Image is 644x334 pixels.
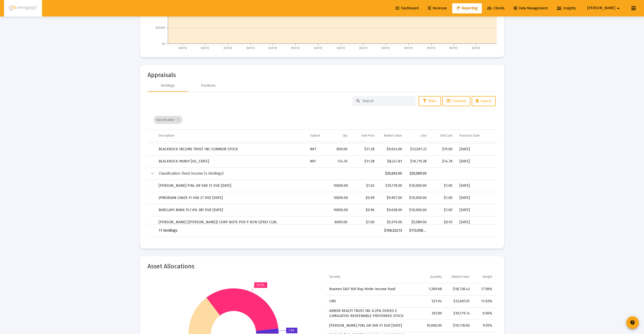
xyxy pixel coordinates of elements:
[333,195,347,200] div: 10000.00
[420,271,445,283] td: Column Quantity
[442,96,470,106] button: Columns
[155,130,306,142] td: Column Description
[396,6,419,10] span: Dashboard
[420,307,445,320] td: 551.89
[161,83,175,88] div: Holdings
[615,3,621,13] mat-icon: arrow_drop_down
[159,134,174,138] div: Description
[460,195,487,200] div: [DATE]
[382,220,402,225] div: $5,970.00
[630,320,636,326] mat-icon: contact_support
[333,208,347,213] div: 10000.00
[382,228,402,233] div: $106,522.13
[355,159,374,164] div: $11.38
[476,99,491,103] span: Export
[310,134,320,138] div: Symbol
[291,46,299,50] text: [DATE]
[378,130,406,142] td: Column Market Value
[447,99,466,103] span: Columns
[494,147,532,152] div: ($2,977.22)
[333,220,347,225] div: 6000.00
[430,275,442,279] div: Quantity
[314,46,322,50] text: [DATE]
[361,134,375,138] div: Unit Price
[155,155,306,168] td: BLACKROCK MUNIY [US_STATE]
[472,96,496,106] button: Export
[201,83,216,88] div: Positions
[420,320,445,332] td: 10,000.00
[329,275,340,279] div: Security
[325,320,420,332] td: [PERSON_NAME] FINL GR VAR 31 DUE [DATE]
[440,134,452,138] div: Unit Cost
[8,3,38,13] img: Dashboard
[246,46,255,50] text: [DATE]
[355,208,374,213] div: $0.96
[148,168,155,180] td: Collapse
[424,3,451,13] a: Revenue
[406,130,430,142] td: Column Cost
[460,147,487,152] div: [DATE]
[409,183,426,188] div: $10,000.00
[494,195,532,200] div: ($93.00)
[514,6,548,10] span: Data Management
[351,130,378,142] td: Column Unit Price
[382,46,390,50] text: [DATE]
[148,110,497,237] div: Data grid
[333,183,347,188] div: 10000.00
[494,220,532,225] div: $381.00
[445,320,473,332] td: $10,178.00
[148,264,194,269] mat-card-title: Asset Allocations
[325,283,420,295] td: Nuveen S&P 500 Buy-Write Income Fund
[201,46,209,50] text: [DATE]
[306,143,330,155] td: BKT
[382,159,402,164] div: $8,247.81
[483,3,509,13] a: Clients
[269,46,277,50] text: [DATE]
[483,275,492,279] div: Weight
[420,283,445,295] td: 1,309.68
[460,159,487,164] div: [DATE]
[306,130,330,142] td: Column Symbol
[452,3,482,13] a: Reporting
[155,192,306,204] td: JPMORGAN CHASE FI VAR 27 DUE [DATE]
[155,168,378,180] td: Classification: Fixed Income (4 Holdings)
[460,208,487,213] div: [DATE]
[333,159,347,164] div: 724.76
[337,46,345,50] text: [DATE]
[154,110,493,129] div: Data grid toolbar
[343,134,347,138] div: Qty
[434,183,453,188] div: $1.00
[477,323,492,328] div: 9.55%
[162,42,165,45] text: $0
[256,283,265,287] text: 33.5%
[557,6,576,10] span: Insights
[445,307,473,320] td: $10,179.74
[409,147,426,152] div: $12,001.22
[288,329,295,332] text: 1.8%
[325,271,420,283] td: Column Security
[359,46,367,50] text: [DATE]
[460,220,487,225] div: [DATE]
[224,46,232,50] text: [DATE]
[473,271,497,283] td: Column Weight
[409,171,426,176] div: $35,589.00
[409,228,426,233] div: $113,058.01
[420,295,445,307] td: 521.94
[430,130,456,142] td: Column Unit Cost
[330,130,351,142] td: Column Qty
[460,183,487,188] div: [DATE]
[384,134,402,138] div: Market Value
[155,26,165,29] text: $20,000
[487,6,505,10] span: Clients
[553,3,580,13] a: Insights
[333,147,347,152] div: 800.00
[325,307,420,320] td: ARBOR REALTY TRUST INC 6.25% SERIES E CUMULATIVE REDEEMABLE PREFERRED STOCK
[155,180,306,192] td: [PERSON_NAME] FINL GR VAR 31 DUE [DATE]
[445,295,473,307] td: $12,693.51
[490,130,536,142] td: Column Unrealized Gain/Loss
[494,208,532,213] div: ($362.00)
[159,228,303,233] div: 11 Holdings
[154,116,182,124] div: Classification
[449,46,458,50] text: [DATE]
[409,195,426,200] div: $10,000.00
